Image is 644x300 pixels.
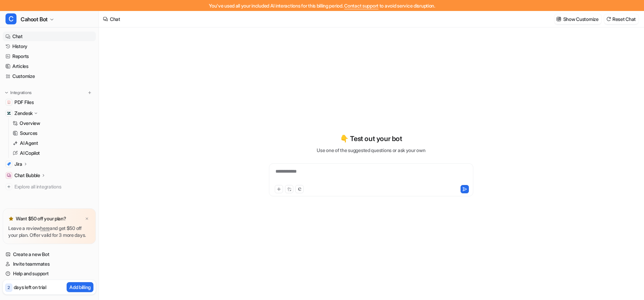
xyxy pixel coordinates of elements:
[14,172,40,179] p: Chat Bubble
[3,259,96,269] a: Invite teammates
[7,162,11,166] img: Jira
[3,32,96,41] a: Chat
[317,147,425,154] p: Use one of the suggested questions or ask your own
[7,111,11,115] img: Zendesk
[5,13,16,24] span: C
[20,150,40,157] p: AI Copilot
[3,61,96,71] a: Articles
[10,128,96,138] a: Sources
[87,90,92,95] img: menu_add.svg
[69,284,91,291] p: Add billing
[5,183,12,190] img: explore all integrations
[8,216,14,221] img: star
[7,173,11,177] img: Chat Bubble
[606,16,611,22] img: reset
[3,42,96,51] a: History
[14,284,46,291] p: days left on trial
[40,225,50,231] a: here
[10,118,96,128] a: Overview
[3,250,96,259] a: Create a new Bot
[8,225,90,239] p: Leave a review and get $50 off your plan. Offer valid for 3 more days.
[20,130,37,137] p: Sources
[20,140,38,147] p: AI Agent
[67,282,93,292] button: Add billing
[20,120,40,127] p: Overview
[563,15,599,23] p: Show Customize
[14,161,22,168] p: Jira
[16,215,66,222] p: Want $50 off your plan?
[604,14,639,24] button: Reset Chat
[7,100,11,104] img: PDF Files
[340,134,402,144] p: 👇 Test out your bot
[3,97,96,107] a: PDF FilesPDF Files
[14,110,33,117] p: Zendesk
[3,71,96,81] a: Customize
[3,89,34,96] button: Integrations
[14,99,34,106] span: PDF Files
[556,16,561,22] img: customize
[21,14,48,24] span: Cahoot Bot
[85,217,89,221] img: x
[3,182,96,192] a: Explore all integrations
[14,181,93,192] span: Explore all integrations
[4,90,9,95] img: expand menu
[10,138,96,148] a: AI Agent
[554,14,601,24] button: Show Customize
[10,90,32,95] p: Integrations
[344,3,379,9] span: Contact support
[8,285,10,291] p: 2
[3,269,96,278] a: Help and support
[110,15,120,23] div: Chat
[3,51,96,61] a: Reports
[10,148,96,158] a: AI Copilot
